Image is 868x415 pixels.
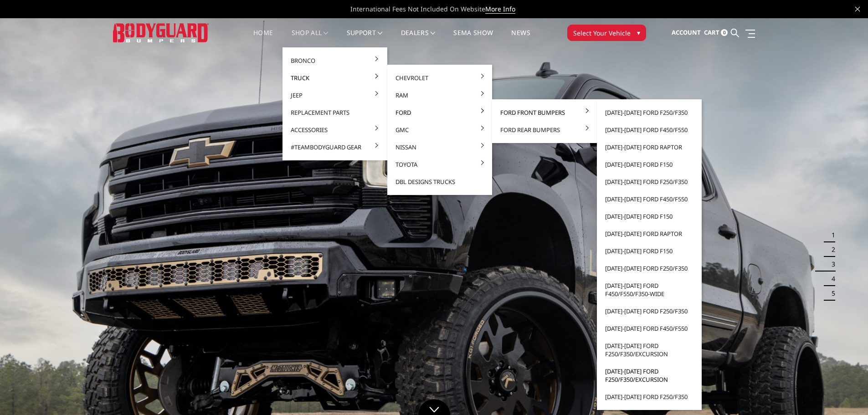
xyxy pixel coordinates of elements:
[347,30,383,47] a: Support
[826,257,835,272] button: 3 of 5
[601,277,698,302] a: [DATE]-[DATE] Ford F450/F550/F350-wide
[496,104,593,121] a: Ford Front Bumpers
[113,23,209,42] img: BODYGUARD BUMPERS
[672,28,701,36] span: Account
[401,30,436,47] a: Dealers
[286,104,384,121] a: Replacement Parts
[601,388,698,405] a: [DATE]-[DATE] Ford F250/F350
[601,225,698,242] a: [DATE]-[DATE] Ford Raptor
[721,29,728,36] span: 0
[286,87,384,104] a: Jeep
[391,87,488,104] a: Ram
[391,173,488,190] a: DBL Designs Trucks
[286,138,384,156] a: #TeamBodyguard Gear
[453,30,493,47] a: SEMA Show
[511,30,530,47] a: News
[601,260,698,277] a: [DATE]-[DATE] Ford F250/F350
[704,28,719,36] span: Cart
[391,121,488,138] a: GMC
[601,242,698,260] a: [DATE]-[DATE] Ford F150
[573,28,631,38] span: Select Your Vehicle
[567,25,646,41] button: Select Your Vehicle
[704,20,728,45] a: Cart 0
[826,286,835,301] button: 5 of 5
[391,156,488,173] a: Toyota
[601,173,698,190] a: [DATE]-[DATE] Ford F250/F350
[496,121,593,138] a: Ford Rear Bumpers
[601,302,698,320] a: [DATE]-[DATE] Ford F250/F350
[286,52,384,69] a: Bronco
[822,371,868,415] iframe: Chat Widget
[391,138,488,156] a: Nissan
[253,30,273,47] a: Home
[637,28,640,37] span: ▾
[391,104,488,121] a: Ford
[601,208,698,225] a: [DATE]-[DATE] Ford F150
[601,104,698,121] a: [DATE]-[DATE] Ford F250/F350
[286,69,384,87] a: Truck
[826,272,835,286] button: 4 of 5
[601,337,698,363] a: [DATE]-[DATE] Ford F250/F350/Excursion
[286,121,384,138] a: Accessories
[418,399,450,415] a: Click to Down
[601,190,698,208] a: [DATE]-[DATE] Ford F450/F550
[601,363,698,388] a: [DATE]-[DATE] Ford F250/F350/Excursion
[601,121,698,138] a: [DATE]-[DATE] Ford F450/F550
[826,228,835,242] button: 1 of 5
[485,5,515,14] a: More Info
[826,242,835,257] button: 2 of 5
[391,69,488,87] a: Chevrolet
[601,138,698,156] a: [DATE]-[DATE] Ford Raptor
[672,20,701,45] a: Account
[292,30,329,47] a: shop all
[601,156,698,173] a: [DATE]-[DATE] Ford F150
[601,320,698,337] a: [DATE]-[DATE] Ford F450/F550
